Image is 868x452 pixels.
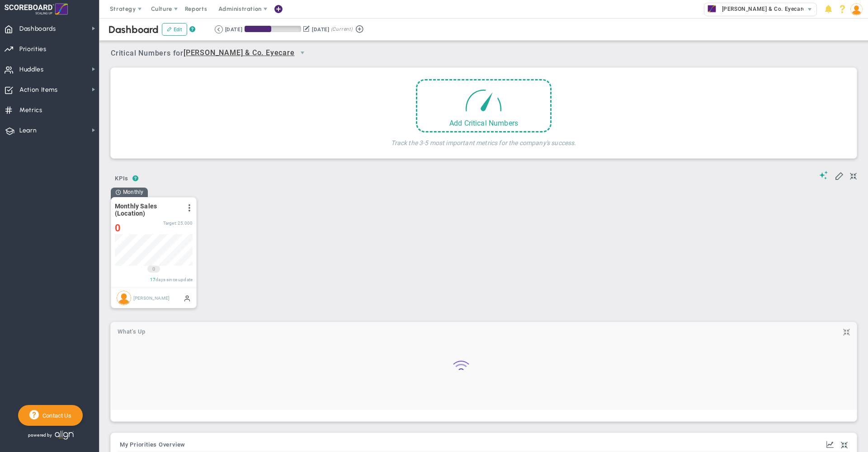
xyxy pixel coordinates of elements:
img: 180230.Person.photo [850,3,863,15]
span: Administration [218,5,261,12]
div: [DATE] [312,25,329,33]
button: KPIs [111,171,132,187]
span: Critical Numbers for [111,45,312,62]
span: days since update [156,277,193,282]
span: (Current) [331,25,353,33]
span: 17 [150,277,156,282]
span: Learn [19,121,37,140]
span: Edit My KPIs [835,171,844,180]
span: select [803,3,816,16]
span: Target: [163,221,177,226]
span: Dashboards [19,19,56,38]
div: Period Progress: 47% Day 43 of 91 with 48 remaining. [245,26,301,32]
span: Action Items [19,80,58,99]
span: 0 [115,222,121,234]
span: Manually Updated [184,294,191,301]
span: 25,000 [178,221,193,226]
span: Culture [151,5,172,12]
span: Dashboard [108,24,159,36]
span: Strategy [110,5,136,12]
span: [PERSON_NAME] & Co. Eyecare [184,47,295,59]
div: Add Critical Numbers [417,119,550,127]
span: Priorities [19,40,47,59]
span: KPIs [111,171,132,186]
span: select [295,45,310,61]
button: My Priorities Overview [120,442,185,449]
span: Metrics [19,101,42,120]
span: 0 [152,266,155,273]
img: 30612.Company.photo [706,3,717,14]
div: Powered by Align [18,428,111,442]
div: [DATE] [225,25,242,33]
button: Go to previous period [215,25,223,33]
span: [PERSON_NAME] [133,295,170,300]
span: Huddles [19,60,44,79]
span: My Priorities Overview [120,442,185,448]
button: Edit [162,23,187,36]
span: Suggestions (AI Feature) [819,171,828,179]
span: Monthly Sales (Location) [115,202,180,217]
span: [PERSON_NAME] & Co. Eyecare [717,3,806,15]
h4: Track the 3-5 most important metrics for the company's success. [391,132,576,147]
span: Contact Us [39,412,71,419]
img: Naomi Wajntraub [117,291,131,305]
